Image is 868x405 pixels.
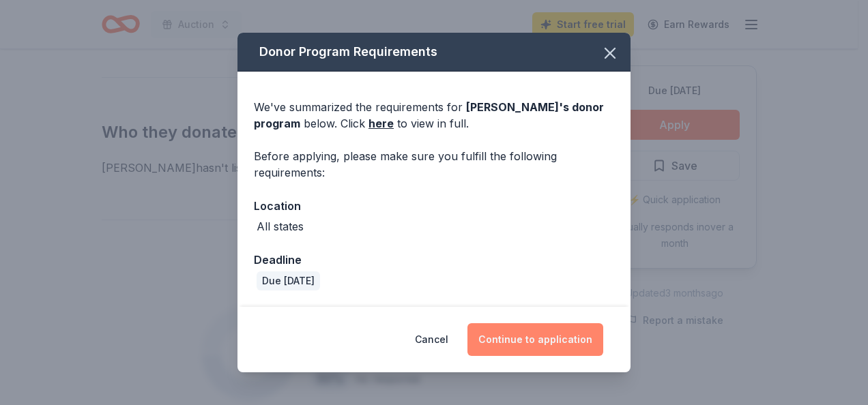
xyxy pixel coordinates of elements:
[254,99,614,132] div: We've summarized the requirements for below. Click to view in full.
[467,323,603,356] button: Continue to application
[257,271,320,290] div: Due [DATE]
[254,197,614,215] div: Location
[254,251,614,269] div: Deadline
[237,33,631,72] div: Donor Program Requirements
[415,323,448,356] button: Cancel
[368,115,394,132] a: here
[257,218,304,235] div: All states
[254,148,614,181] div: Before applying, please make sure you fulfill the following requirements:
